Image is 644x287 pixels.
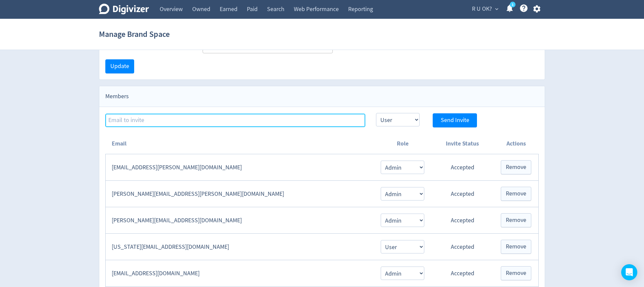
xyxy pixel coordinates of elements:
[110,63,129,69] span: Update
[431,181,494,207] td: Accepted
[431,260,494,287] td: Accepted
[99,23,170,45] h1: Manage Brand Space
[106,260,374,287] td: [EMAIL_ADDRESS][DOMAIN_NAME]
[501,187,531,201] button: Remove
[441,117,469,123] span: Send Invite
[106,154,374,181] td: [EMAIL_ADDRESS][PERSON_NAME][DOMAIN_NAME]
[106,207,374,234] td: [PERSON_NAME][EMAIL_ADDRESS][DOMAIN_NAME]
[431,154,494,181] td: Accepted
[494,133,538,154] th: Actions
[105,114,365,127] input: Email to invite
[501,266,531,280] button: Remove
[506,164,526,170] span: Remove
[374,133,431,154] th: Role
[621,264,637,280] div: Open Intercom Messenger
[431,207,494,234] td: Accepted
[501,160,531,174] button: Remove
[506,191,526,197] span: Remove
[494,6,500,12] span: expand_more
[501,240,531,254] button: Remove
[106,133,374,154] th: Email
[472,4,492,14] span: R U OK?
[512,2,514,7] text: 1
[431,234,494,260] td: Accepted
[510,2,516,7] a: 1
[99,86,545,107] div: Members
[470,4,500,14] button: R U OK?
[433,113,477,127] button: Send Invite
[506,217,526,223] span: Remove
[506,270,526,276] span: Remove
[506,244,526,250] span: Remove
[106,181,374,207] td: [PERSON_NAME][EMAIL_ADDRESS][PERSON_NAME][DOMAIN_NAME]
[501,213,531,227] button: Remove
[106,234,374,260] td: [US_STATE][EMAIL_ADDRESS][DOMAIN_NAME]
[431,133,494,154] th: Invite Status
[105,59,134,73] button: Update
